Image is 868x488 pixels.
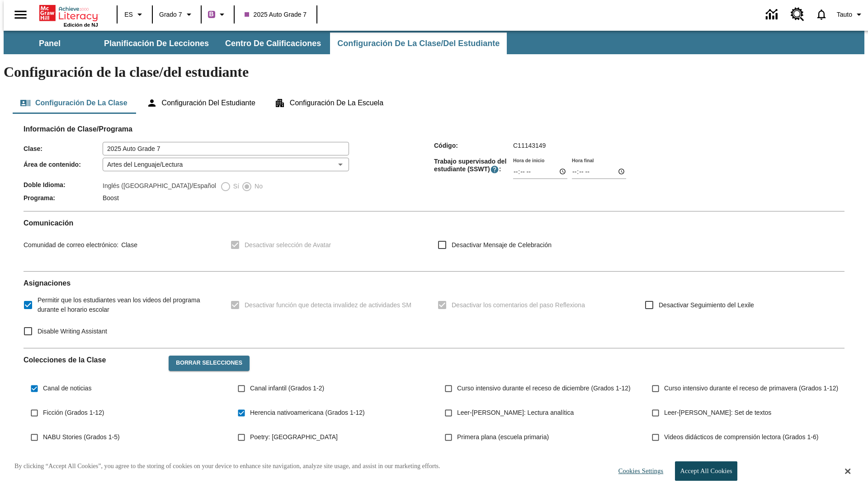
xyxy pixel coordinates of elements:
span: Permitir que los estudiantes vean los videos del programa durante el horario escolar [38,296,216,314]
button: Centro de calificaciones [218,33,328,54]
span: No [252,182,263,191]
span: Trabajo supervisado del estudiante (SSWT) : [434,158,513,174]
span: Desactivar los comentarios del paso Reflexiona [452,300,585,310]
span: Tauto [837,10,852,19]
span: Clase : [24,145,103,152]
button: Lenguaje: ES, Selecciona un idioma [120,6,149,23]
a: Centro de información [760,2,785,27]
h1: Configuración de la clase/del estudiante [4,64,864,80]
div: Artes del Lenguaje/Lectura [103,158,349,171]
span: NABU Stories (Grados 1-5) [43,432,120,442]
span: Código : [434,142,513,149]
label: Inglés ([GEOGRAPHIC_DATA])/Español [103,181,216,192]
button: Close [845,467,850,475]
div: Portada [39,3,98,28]
input: Clase [103,142,349,155]
span: 2025 Auto Grade 7 [245,10,307,19]
span: Grado 7 [159,10,182,19]
h2: Información de Clase/Programa [24,125,844,133]
h2: Comunicación [24,219,844,227]
span: Canal de noticias [43,384,91,393]
button: Boost El color de la clase es morado/púrpura. Cambiar el color de la clase. [204,6,231,23]
span: Panel [39,38,61,49]
button: Abrir el menú lateral [7,1,34,28]
span: Sí [231,182,239,191]
span: Desactivar selección de Avatar [245,240,331,250]
span: Planificación de lecciones [104,38,209,49]
span: B [209,9,214,20]
span: Edición de NJ [64,22,98,28]
div: Subbarra de navegación [4,33,508,54]
span: Disable Writing Assistant [38,327,107,336]
button: Cookies Settings [610,462,667,480]
span: Curso intensivo durante el receso de primavera (Grados 1-12) [664,384,838,393]
button: Configuración de la clase [13,92,135,114]
span: Desactivar Seguimiento del Lexile [659,300,754,310]
span: Leer-[PERSON_NAME]: Set de textos [664,408,771,418]
span: Herencia nativoamericana (Grados 1-12) [250,408,365,418]
div: Asignaciones [24,279,844,341]
span: Programa : [24,194,103,202]
button: Accept All Cookies [675,461,737,481]
div: Configuración de la clase/del estudiante [13,92,855,114]
span: Desactivar función que detecta invalidez de actividades SM [245,300,411,310]
button: Borrar selecciones [169,356,250,371]
span: Videos didácticos de comprensión lectora (Grados 1-6) [664,432,818,442]
span: Centro de calificaciones [225,38,321,49]
span: Ficción (Grados 1-12) [43,408,104,418]
button: Configuración de la clase/del estudiante [330,33,507,54]
a: Portada [39,4,98,22]
span: Curso intensivo durante el receso de diciembre (Grados 1-12) [457,384,631,393]
span: Leer-[PERSON_NAME]: Lectura analítica [457,408,574,418]
button: Configuración de la escuela [267,92,391,114]
span: Desactivar Mensaje de Celebración [452,240,552,250]
span: Clase [118,241,137,249]
button: Perfil/Configuración [833,6,868,23]
button: Planificación de lecciones [97,33,216,54]
button: El Tiempo Supervisado de Trabajo Estudiantil es el período durante el cual los estudiantes pueden... [490,165,499,174]
label: Hora final [572,157,594,164]
span: Primera plana (escuela primaria) [457,432,549,442]
div: Subbarra de navegación [4,31,864,54]
button: Panel [5,33,95,54]
span: Boost [103,194,119,202]
a: Centro de recursos, Se abrirá en una pestaña nueva. [785,2,810,27]
a: Notificaciones [810,3,833,26]
p: By clicking “Accept All Cookies”, you agree to the storing of cookies on your device to enhance s... [14,462,440,471]
span: C11143149 [513,142,546,149]
span: Doble Idioma : [24,181,103,188]
button: Configuración del estudiante [139,92,263,114]
span: Comunidad de correo electrónico : [24,241,118,249]
button: Grado: Grado 7, Elige un grado [156,6,198,23]
span: Configuración de la clase/del estudiante [337,38,500,49]
h2: Colecciones de la Clase [24,356,161,364]
span: ES [124,10,133,19]
label: Hora de inicio [513,157,544,164]
div: Comunicación [24,219,844,264]
span: Área de contenido : [24,161,103,168]
h2: Asignaciones [24,279,844,287]
span: Poetry: [GEOGRAPHIC_DATA] [250,432,338,442]
div: Información de Clase/Programa [24,134,844,204]
span: Canal infantil (Grados 1-2) [250,384,324,393]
